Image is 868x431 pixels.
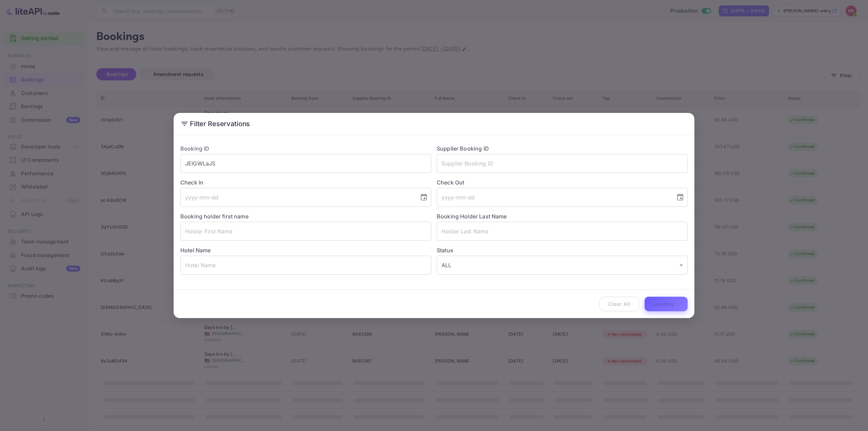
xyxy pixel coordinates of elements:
[180,178,431,187] label: Check In
[673,191,687,204] button: Choose date
[417,191,431,204] button: Choose date
[437,178,688,187] label: Check Out
[437,145,489,152] label: Supplier Booking ID
[180,256,431,275] input: Hotel Name
[174,113,694,135] h2: Filter Reservations
[437,154,688,173] input: Supplier Booking ID
[180,154,431,173] input: Booking ID
[180,188,414,207] input: yyyy-mm-dd
[437,222,688,241] input: Holder Last Name
[437,188,671,207] input: yyyy-mm-dd
[180,222,431,241] input: Holder First Name
[437,213,507,220] label: Booking Holder Last Name
[180,145,210,152] label: Booking ID
[180,247,211,254] label: Hotel Name
[437,246,688,254] label: Status
[437,256,688,275] div: ALL
[180,213,249,220] label: Booking holder first name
